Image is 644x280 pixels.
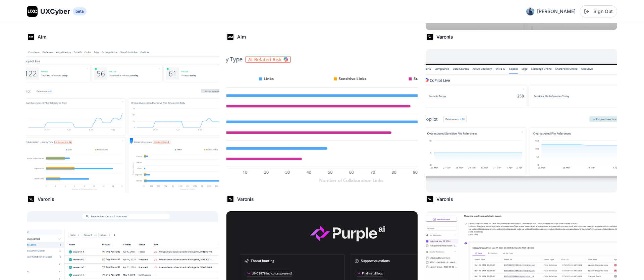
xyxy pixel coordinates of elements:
p: Varonis [38,196,54,203]
span: UXC [28,8,37,15]
p: Varonis [436,34,453,40]
img: Image from Varonis [426,49,617,192]
span: [PERSON_NAME] [537,8,576,15]
img: Varonis logo [227,195,234,203]
a: UXCUXCyberbeta [27,6,87,17]
img: Image from Varonis [26,48,219,193]
button: Sign Out [580,5,617,17]
p: Aim [237,34,246,40]
p: Aim [38,34,46,40]
img: Varonis logo [426,33,433,41]
img: Profile [526,7,534,15]
p: Varonis [237,196,254,203]
img: Image from Varonis [226,49,418,192]
span: UXCyber [40,7,70,16]
img: Aim logo [227,33,234,41]
img: Varonis logo [27,195,35,203]
p: Varonis [436,196,453,203]
span: beta [73,7,87,15]
img: Aim logo [27,33,35,41]
img: Varonis logo [426,195,433,203]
